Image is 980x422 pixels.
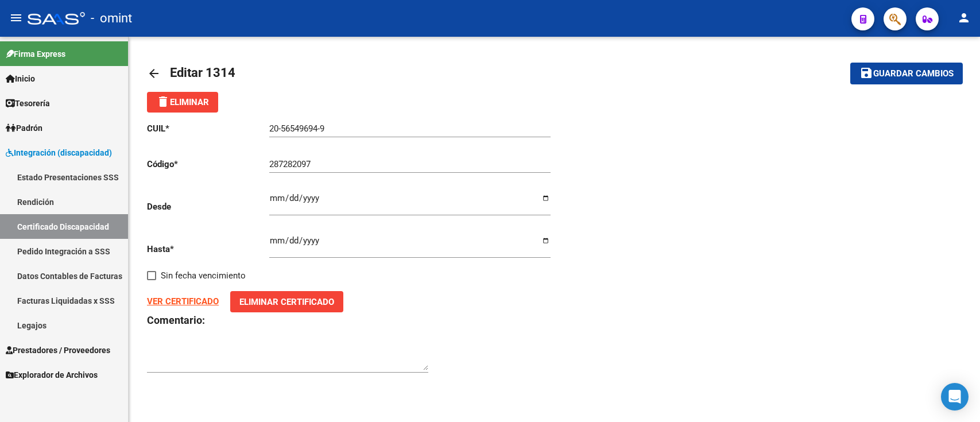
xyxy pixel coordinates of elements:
p: Desde [147,200,269,213]
a: VER CERTIFICADO [147,296,219,307]
span: Padrón [6,122,42,134]
span: Eliminar Certificado [239,297,334,307]
span: Eliminar [156,97,209,107]
mat-icon: menu [9,11,23,25]
span: Inicio [6,72,35,85]
span: Firma Express [6,48,65,60]
button: Guardar cambios [850,63,963,84]
span: Editar 1314 [170,65,235,80]
mat-icon: arrow_back [147,67,161,80]
mat-icon: delete [156,95,170,109]
span: - omint [91,6,132,31]
div: Open Intercom Messenger [941,383,969,411]
strong: Comentario: [147,314,205,326]
span: Sin fecha vencimiento [161,269,246,282]
span: Explorador de Archivos [6,369,98,381]
button: Eliminar Certificado [230,291,343,312]
span: Tesorería [6,97,50,110]
span: Integración (discapacidad) [6,146,112,159]
span: Prestadores / Proveedores [6,344,110,357]
p: Código [147,158,269,171]
p: Hasta [147,243,269,255]
mat-icon: save [859,66,873,80]
button: Eliminar [147,92,218,113]
span: Guardar cambios [873,69,954,79]
p: CUIL [147,122,269,135]
mat-icon: person [957,11,971,25]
